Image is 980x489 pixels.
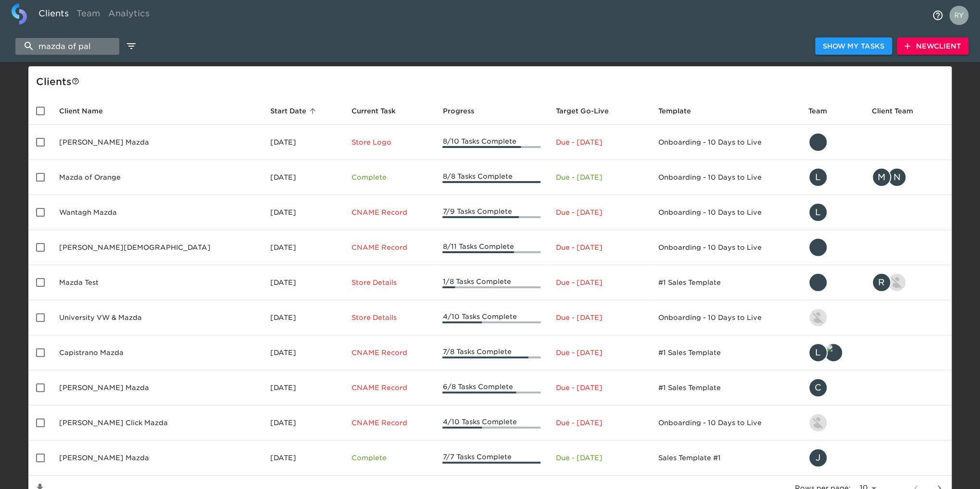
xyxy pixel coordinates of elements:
td: [DATE] [263,335,343,370]
td: 6/8 Tasks Complete [435,370,548,405]
td: Capistrano Mazda [51,335,263,370]
p: CNAME Record [352,208,427,217]
button: Show My Tasks [815,37,892,55]
td: [PERSON_NAME] Click Mazda [51,405,263,440]
td: [PERSON_NAME] Mazda [51,440,263,476]
span: Client Team [872,105,926,117]
td: [PERSON_NAME] Mazda [51,125,263,160]
p: Due - [DATE] [556,383,643,392]
td: Mazda of Orange [51,160,263,195]
div: Client s [36,74,948,89]
td: Wantagh Mazda [51,195,263,230]
td: 7/9 Tasks Complete [435,195,548,230]
p: Due - [DATE] [556,278,643,287]
td: Onboarding - 10 Days to Live [650,195,801,230]
div: leland@roadster.com [808,273,856,292]
p: Due - [DATE] [556,313,643,322]
td: [DATE] [263,230,343,265]
p: Complete [352,453,427,463]
td: #1 Sales Template [650,370,801,405]
td: 7/7 Tasks Complete [435,440,548,476]
img: logo [12,3,27,24]
div: leland@roadster.com [808,133,856,152]
p: Complete [352,172,427,182]
p: Due - [DATE] [556,348,643,357]
td: 8/10 Tasks Complete [435,125,548,160]
p: Due - [DATE] [556,453,643,463]
td: [DATE] [263,125,343,160]
td: Onboarding - 10 Days to Live [650,300,801,335]
div: L [808,343,828,362]
span: This is the next Task in this Hub that should be completed [352,105,396,117]
div: mdelgado@mazdaoforange.com, nchacon@mazdaoforange.com [872,168,944,187]
p: Due - [DATE] [556,208,643,217]
td: 7/8 Tasks Complete [435,335,548,370]
div: L [808,168,828,187]
div: nikko.foster@roadster.com [808,413,856,432]
div: R [872,273,891,292]
td: Onboarding - 10 Days to Live [650,160,801,195]
p: CNAME Record [352,243,427,252]
td: #1 Sales Template [650,265,801,300]
td: 8/11 Tasks Complete [435,230,548,265]
div: justin.gervais@roadster.com [808,448,856,467]
td: [DATE] [263,265,343,300]
span: Show My Tasks [823,40,884,52]
img: Profile [949,6,968,25]
td: [DATE] [263,405,343,440]
p: CNAME Record [352,383,427,392]
img: nikko.foster@roadster.com [809,309,827,326]
button: notifications [926,4,949,27]
svg: This is a list of all of your clients and clients shared with you [72,77,79,85]
td: 1/8 Tasks Complete [435,265,548,300]
a: Analytics [104,3,153,27]
span: New Client [905,40,961,52]
div: lauren.seimas@roadster.com, tyler@roadster.com [808,343,856,362]
td: [DATE] [263,300,343,335]
td: [DATE] [263,160,343,195]
div: lauren.seimas@roadster.com [808,168,856,187]
img: nikko.foster@roadster.com [888,274,905,291]
a: Team [73,3,104,27]
button: edit [123,38,139,54]
img: leland@roadster.com [809,134,827,151]
div: L [808,203,828,222]
td: Onboarding - 10 Days to Live [650,230,801,265]
span: Target Go-Live [556,105,621,117]
span: Template [658,105,703,117]
td: #1 Sales Template [650,335,801,370]
p: CNAME Record [352,348,427,357]
div: nikko.foster@roadster.com [808,308,856,327]
a: Clients [35,3,73,27]
p: CNAME Record [352,418,427,428]
td: [DATE] [263,370,343,405]
div: J [808,448,828,467]
button: NewClient [897,37,968,55]
div: N [887,168,906,187]
td: Mazda Test [51,265,263,300]
td: Onboarding - 10 Days to Live [650,405,801,440]
td: Sales Template #1 [650,440,801,476]
span: Calculated based on the start date and the duration of all Tasks contained in this Hub. [556,105,609,117]
td: 8/8 Tasks Complete [435,160,548,195]
p: Due - [DATE] [556,243,643,252]
td: [DATE] [263,440,343,476]
span: Current Task [352,105,408,117]
span: Progress [442,105,486,117]
div: rebecca.faulkner@roadster.com, nikko.foster@roadster.com [872,273,944,292]
td: 4/10 Tasks Complete [435,405,548,440]
span: Client Name [59,105,115,117]
td: [DATE] [263,195,343,230]
p: Store Details [352,278,427,287]
img: tyler@roadster.com [825,344,842,361]
input: search [15,38,119,55]
p: Due - [DATE] [556,172,643,182]
img: leland@roadster.com [809,274,827,291]
td: Onboarding - 10 Days to Live [650,125,801,160]
img: leland@roadster.com [809,239,827,256]
td: University VW & Mazda [51,300,263,335]
span: Team [808,105,840,117]
div: leland@roadster.com [808,238,856,257]
p: Store Logo [352,137,427,147]
div: lauren.seimas@roadster.com [808,203,856,222]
